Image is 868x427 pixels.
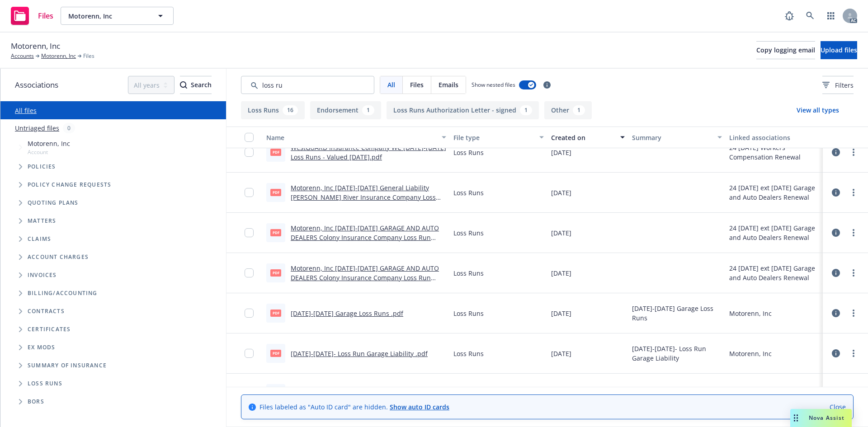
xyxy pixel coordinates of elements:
span: Copy logging email [756,46,815,54]
span: [DATE] [551,268,571,278]
div: 16 [283,105,298,115]
div: 1 [520,105,532,115]
span: Invoices [28,272,57,278]
span: Nova Assist [809,414,844,422]
span: Policies [28,164,56,169]
div: Summary [632,133,712,142]
span: Loss Runs [453,349,484,358]
input: Search by keyword... [241,76,374,94]
span: Loss Runs [28,381,62,386]
a: Motorenn, Inc [DATE]-[DATE] General Liability [PERSON_NAME] River Insurance Company Loss Run Valu... [291,183,436,211]
button: File type [450,127,547,148]
span: pdf [270,350,281,357]
a: more [848,267,859,278]
div: 24 [DATE] ext [DATE] Garage and Auto Dealers Renewal [729,183,819,202]
div: Linked associations [729,133,819,142]
span: [DATE] [551,349,571,358]
a: [DATE]-[DATE]- Loss Run Garage Liability .pdf [291,349,428,358]
span: [DATE]-[DATE]- Garage Loss Runs [632,384,722,403]
div: Tree Example [0,137,226,284]
span: Loss Runs [453,148,484,157]
input: Toggle Row Selected [245,349,254,358]
span: Filters [835,80,854,90]
div: 1 [362,105,374,115]
a: more [848,227,859,238]
button: Other [544,101,592,119]
div: Motorenn, Inc [729,349,772,358]
button: Loss Runs [241,101,305,119]
div: Drag to move [790,409,802,427]
input: Toggle Row Selected [245,148,254,157]
span: pdf [270,229,281,236]
span: Motorenn, Inc [11,40,60,52]
a: Switch app [822,7,840,25]
span: Upload files [821,46,857,54]
span: Emails [439,80,458,89]
a: Files [7,3,57,28]
a: Accounts [11,52,34,60]
a: Motorenn, Inc [41,52,76,60]
span: Quoting plans [28,200,79,206]
span: pdf [270,189,281,196]
button: Filters [822,76,854,94]
span: [DATE] [551,188,571,197]
span: BORs [28,399,44,404]
a: Show auto ID cards [390,403,449,411]
span: Claims [28,236,51,242]
a: more [848,187,859,198]
div: Name [266,133,436,142]
span: [DATE]-[DATE] Garage Loss Runs [632,304,722,323]
span: Policy change requests [28,182,111,188]
span: Loss Runs [453,228,484,238]
span: Account charges [28,254,89,260]
span: Show nested files [472,81,515,89]
button: Loss Runs Authorization Letter - signed [387,101,539,119]
button: Upload files [821,41,857,59]
span: Files [410,80,424,89]
span: Files labeled as "Auto ID card" are hidden. [259,402,449,412]
span: Contracts [28,309,65,314]
a: All files [15,106,37,115]
a: [DATE]-[DATE] Garage Loss Runs .pdf [291,309,403,318]
div: 24 [DATE] ext [DATE] Garage and Auto Dealers Renewal [729,263,819,282]
button: Nova Assist [790,409,852,427]
div: 1 [573,105,585,115]
input: Toggle Row Selected [245,268,254,277]
a: Motorenn, Inc [DATE]-[DATE] GARAGE AND AUTO DEALERS Colony Insurance Company Loss Run Valued [DAT... [291,224,439,251]
a: Report a Bug [780,7,798,25]
span: Motorenn, Inc [28,139,70,148]
span: Motorenn, Inc [68,11,146,21]
button: Name [263,127,450,148]
span: [DATE] [551,148,571,157]
a: more [848,147,859,158]
span: Associations [15,79,58,91]
svg: Search [180,81,187,89]
button: Motorenn, Inc [61,7,174,25]
span: Files [38,12,53,19]
a: Motorenn, Inc [DATE]-[DATE] GARAGE AND AUTO DEALERS Colony Insurance Company Loss Run Valued [DAT... [291,264,439,291]
span: Ex Mods [28,345,55,350]
input: Toggle Row Selected [245,228,254,237]
span: pdf [270,310,281,316]
div: Created on [551,133,615,142]
span: Loss Runs [453,309,484,318]
span: Matters [28,218,56,224]
span: Billing/Accounting [28,291,98,296]
button: View all types [782,101,854,119]
div: Motorenn, Inc [729,309,772,318]
a: Untriaged files [15,123,59,133]
span: Filters [822,80,854,90]
span: [DATE] [551,228,571,238]
span: [DATE]-[DATE]- Loss Run Garage Liability [632,344,722,363]
span: Files [83,52,94,60]
button: Created on [547,127,628,148]
div: 0 [63,123,75,133]
button: Endorsement [310,101,381,119]
span: [DATE] [551,309,571,318]
span: All [387,80,395,89]
button: Copy logging email [756,41,815,59]
button: Summary [628,127,726,148]
span: Account [28,148,70,156]
a: Close [830,402,846,412]
div: 24 [DATE] Workers' Compensation Renewal [729,143,819,162]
